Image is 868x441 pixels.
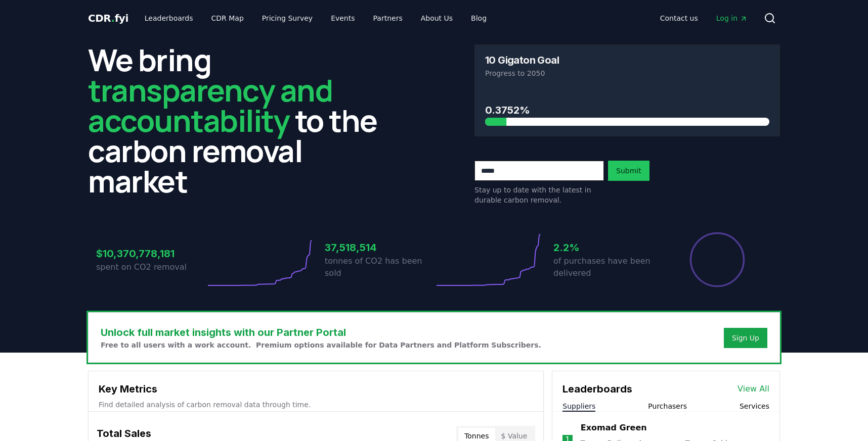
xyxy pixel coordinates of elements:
[413,9,461,27] a: About Us
[203,9,252,27] a: CDR Map
[101,340,541,350] p: Free to all users with a work account. Premium options available for Data Partners and Platform S...
[365,9,411,27] a: Partners
[648,401,687,411] button: Purchasers
[96,246,205,261] h3: $10,370,778,181
[463,9,495,27] a: Blog
[485,55,559,65] h3: 10 Gigaton Goal
[562,401,595,411] button: Suppliers
[485,68,769,78] p: Progress to 2050
[325,255,434,279] p: tonnes of CO2 has been sold
[652,9,706,27] a: Contact us
[474,185,604,205] p: Stay up to date with the latest in durable carbon removal.
[99,381,533,397] h3: Key Metrics
[325,240,434,255] h3: 37,518,514
[608,161,649,181] button: Submit
[740,401,769,411] button: Services
[689,231,746,288] div: Percentage of sales delivered
[562,381,632,397] h3: Leaderboards
[111,12,115,24] span: .
[724,328,767,348] button: Sign Up
[323,9,363,27] a: Events
[732,333,759,343] a: Sign Up
[254,9,321,27] a: Pricing Survey
[553,240,663,255] h3: 2.2%
[101,325,541,340] h3: Unlock full market insights with our Partner Portal
[716,13,748,23] span: Log in
[485,103,769,118] h3: 0.3752%
[88,44,394,196] h2: We bring to the carbon removal market
[581,422,647,434] a: Exomad Green
[137,9,201,27] a: Leaderboards
[99,400,533,410] p: Find detailed analysis of carbon removal data through time.
[137,9,495,27] nav: Main
[553,255,663,279] p: of purchases have been delivered
[652,9,756,27] nav: Main
[737,383,769,395] a: View All
[88,11,128,25] a: CDR.fyi
[708,9,756,27] a: Log in
[96,261,205,273] p: spent on CO2 removal
[88,69,332,141] span: transparency and accountability
[88,12,128,24] span: CDR fyi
